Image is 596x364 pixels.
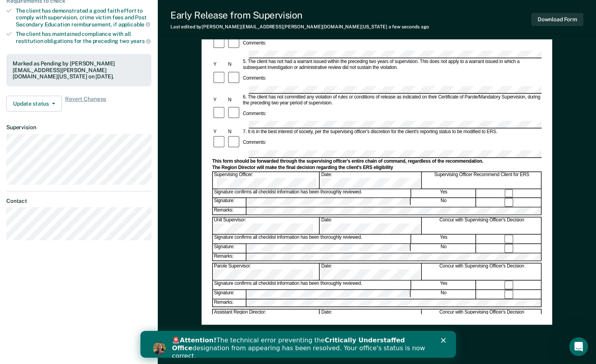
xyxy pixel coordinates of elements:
[212,62,227,68] div: Y
[140,331,456,358] iframe: Intercom live chat banner
[213,253,247,260] div: Remarks:
[213,290,247,299] div: Signature:
[227,129,241,135] div: N
[6,124,151,131] dt: Supervision
[301,7,308,12] div: Close
[118,21,150,28] span: applicable
[411,244,476,253] div: No
[242,129,542,135] div: 7. It is in the best interest of society, per the supervising officer's discretion for the client...
[213,280,411,289] div: Signature confirms all checklist information has been thoroughly reviewed.
[213,244,247,253] div: Signature:
[422,264,542,280] div: Concur with Supervising Officer's Decision
[411,198,476,207] div: No
[320,264,422,280] div: Date:
[32,6,290,29] div: 🚨 The technical error preventing the designation from appearing has been resolved. Your office's ...
[131,38,151,44] span: years
[531,13,583,26] button: Download Form
[32,6,265,21] b: Critically Understaffed Office
[213,309,320,326] div: Assistant Region Director:
[65,96,106,111] span: Revert Changes
[170,9,429,21] div: Early Release from Supervision
[411,235,476,243] div: Yes
[13,60,145,80] div: Marked as Pending by [PERSON_NAME][EMAIL_ADDRESS][PERSON_NAME][DOMAIN_NAME][US_STATE] on [DATE].
[320,309,422,326] div: Date:
[242,41,267,46] div: Comments:
[213,198,247,207] div: Signature:
[213,172,320,188] div: Supervising Officer:
[411,189,476,198] div: Yes
[227,97,241,103] div: N
[242,140,267,146] div: Comments:
[39,6,76,13] b: Attention!
[213,189,411,198] div: Signature confirms all checklist information has been thoroughly reviewed.
[170,24,429,30] div: Last edited by [PERSON_NAME][EMAIL_ADDRESS][PERSON_NAME][DOMAIN_NAME][US_STATE]
[213,299,247,306] div: Remarks:
[411,280,476,289] div: Yes
[212,158,542,164] div: This form should be forwarded through the supervising officer's entire chain of command, regardle...
[227,62,241,68] div: N
[242,59,542,71] div: 5. The client has not had a warrant issued within the preceding two years of supervision. This do...
[212,165,542,171] div: The Region Director will make the final decision regarding the client's ERS eligibility
[422,172,542,188] div: Supervising Officer Recommend Client for ERS
[242,111,267,117] div: Comments:
[320,172,422,188] div: Date:
[242,76,267,82] div: Comments:
[212,129,227,135] div: Y
[389,24,429,30] span: a few seconds ago
[320,218,422,234] div: Date:
[569,337,588,356] iframe: Intercom live chat
[6,198,151,204] dt: Contact
[16,7,151,28] div: The client has demonstrated a good faith effort to comply with supervision, crime victim fees and...
[213,264,320,280] div: Parole Supervisor:
[16,31,151,44] div: The client has maintained compliance with all restitution obligations for the preceding two
[411,290,476,299] div: No
[422,309,542,326] div: Concur with Supervising Officer's Decision
[213,235,411,243] div: Signature confirms all checklist information has been thoroughly reviewed.
[213,218,320,234] div: Unit Supervisor:
[242,94,542,106] div: 6. The client has not committed any violation of rules or conditions of release as indicated on t...
[213,208,247,215] div: Remarks:
[422,218,542,234] div: Concur with Supervising Officer's Decision
[6,96,62,111] button: Update status
[212,97,227,103] div: Y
